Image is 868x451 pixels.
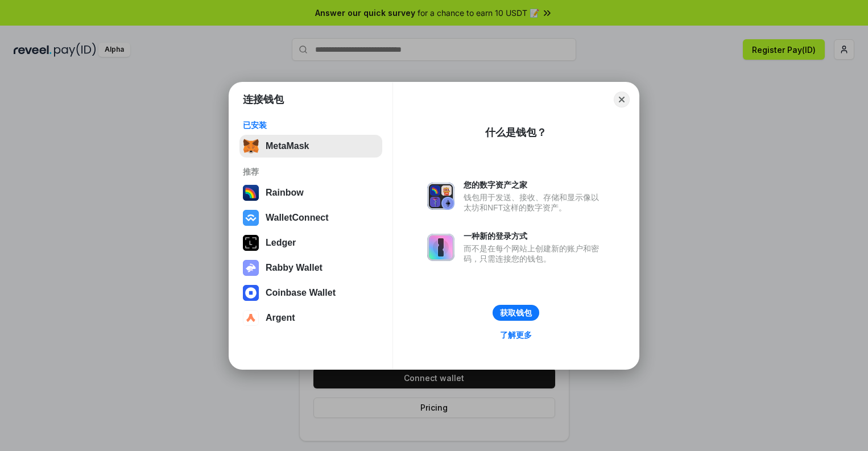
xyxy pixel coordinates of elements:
img: svg+xml,%3Csvg%20width%3D%22120%22%20height%3D%22120%22%20viewBox%3D%220%200%20120%20120%22%20fil... [243,185,259,201]
button: Coinbase Wallet [239,282,382,304]
img: svg+xml,%3Csvg%20width%3D%2228%22%20height%3D%2228%22%20viewBox%3D%220%200%2028%2028%22%20fill%3D... [243,210,259,226]
button: Rainbow [239,181,382,204]
img: svg+xml,%3Csvg%20xmlns%3D%22http%3A%2F%2Fwww.w3.org%2F2000%2Fsvg%22%20fill%3D%22none%22%20viewBox... [427,234,454,261]
div: 已安装 [243,120,379,130]
button: Argent [239,307,382,329]
div: 您的数字资产之家 [464,180,605,190]
div: MetaMask [266,141,309,151]
img: svg+xml,%3Csvg%20width%3D%2228%22%20height%3D%2228%22%20viewBox%3D%220%200%2028%2028%22%20fill%3D... [243,310,259,326]
img: svg+xml,%3Csvg%20xmlns%3D%22http%3A%2F%2Fwww.w3.org%2F2000%2Fsvg%22%20fill%3D%22none%22%20viewBox... [243,260,259,276]
img: svg+xml,%3Csvg%20fill%3D%22none%22%20height%3D%2233%22%20viewBox%3D%220%200%2035%2033%22%20width%... [243,138,259,154]
div: 而不是在每个网站上创建新的账户和密码，只需连接您的钱包。 [464,243,605,264]
div: 什么是钱包？ [485,126,547,139]
h1: 连接钱包 [243,93,284,106]
div: 推荐 [243,167,379,177]
div: Ledger [266,238,296,248]
div: Rainbow [266,188,304,198]
button: Ledger [239,231,382,254]
div: WalletConnect [266,213,329,223]
div: 获取钱包 [500,308,532,318]
div: Coinbase Wallet [266,288,336,298]
button: WalletConnect [239,206,382,229]
div: 一种新的登录方式 [464,231,605,241]
button: Rabby Wallet [239,256,382,279]
button: 获取钱包 [493,305,539,321]
img: svg+xml,%3Csvg%20xmlns%3D%22http%3A%2F%2Fwww.w3.org%2F2000%2Fsvg%22%20fill%3D%22none%22%20viewBox... [427,183,454,210]
div: 了解更多 [500,330,532,340]
div: Argent [266,313,295,323]
img: svg+xml,%3Csvg%20xmlns%3D%22http%3A%2F%2Fwww.w3.org%2F2000%2Fsvg%22%20width%3D%2228%22%20height%3... [243,235,259,251]
div: 钱包用于发送、接收、存储和显示像以太坊和NFT这样的数字资产。 [464,192,605,213]
a: 了解更多 [493,328,539,342]
button: MetaMask [239,135,382,158]
img: svg+xml,%3Csvg%20width%3D%2228%22%20height%3D%2228%22%20viewBox%3D%220%200%2028%2028%22%20fill%3D... [243,285,259,301]
button: Close [614,92,630,107]
div: Rabby Wallet [266,263,323,273]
